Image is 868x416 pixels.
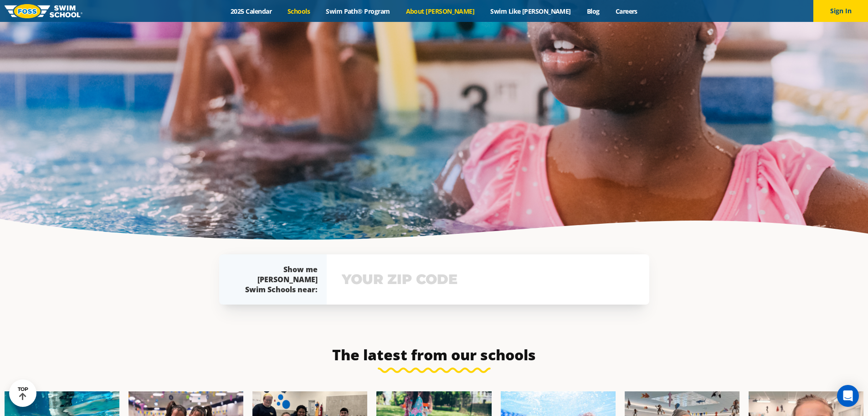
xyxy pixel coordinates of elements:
a: Blog [579,7,607,16]
a: Schools [280,7,318,16]
a: Swim Like [PERSON_NAME] [483,7,579,16]
a: About [PERSON_NAME] [398,7,483,16]
a: 2025 Calendar [223,7,280,16]
div: Open Intercom Messenger [837,385,859,407]
a: Careers [607,7,645,16]
div: Show me [PERSON_NAME] Swim Schools near: [237,264,318,295]
img: FOSS Swim School Logo [5,4,82,18]
a: Swim Path® Program [318,7,398,16]
input: YOUR ZIP CODE [339,266,637,293]
div: TOP [18,386,28,400]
